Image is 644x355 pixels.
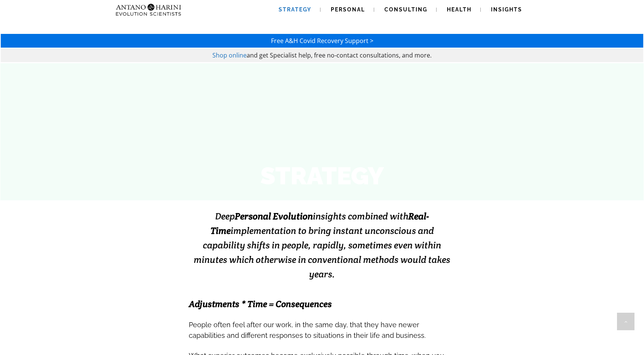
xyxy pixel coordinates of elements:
strong: STRATEGY [260,162,384,190]
span: Deep insights combined with implementation to bring instant unconscious and capability shifts in ... [194,210,450,280]
span: Adjustments * Time = Consequences [189,298,332,310]
span: Consulting [384,6,427,13]
span: Health [447,6,472,13]
a: Shop online [212,51,247,59]
span: Strategy [279,6,311,13]
span: People often feel after our work, in the same day, that they have newer capabilities and differen... [189,321,426,339]
span: Insights [491,6,522,13]
span: Personal [331,6,365,13]
a: Free A&H Covid Recovery Support > [271,37,373,45]
span: and get Specialist help, free no-contact consultations, and more. [247,51,432,59]
strong: Personal Evolution [235,210,313,222]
